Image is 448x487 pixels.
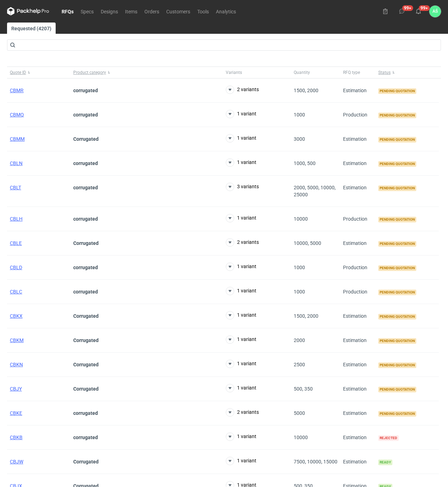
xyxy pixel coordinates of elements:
[10,459,23,464] a: CBJW
[294,386,313,392] span: 500, 350
[212,7,239,15] a: Analytics
[73,240,99,246] strong: Corrugated
[10,185,21,190] a: CBLT
[378,241,416,247] span: Pending quotation
[378,88,416,94] span: Pending quotation
[10,160,23,166] a: CBLN
[378,290,416,295] span: Pending quotation
[7,23,56,34] a: Requested (4207)
[378,387,416,392] span: Pending quotation
[10,112,24,118] a: CBMQ
[378,460,392,465] span: Ready
[294,185,336,197] span: 2000, 5000, 10000, 25000
[10,88,24,93] a: CBMR
[73,289,98,295] strong: corrugated
[378,217,416,222] span: Pending quotation
[73,459,99,464] strong: Corrugated
[73,216,98,222] strong: corrugated
[294,216,308,222] span: 10000
[163,7,194,15] a: Customers
[294,136,305,142] span: 3000
[340,280,375,304] div: Production
[226,457,256,465] button: 1 variant
[73,337,99,343] strong: Corrugated
[413,6,424,17] button: 99+
[378,265,416,271] span: Pending quotation
[194,7,212,15] a: Tools
[294,337,305,343] span: 2000
[10,362,23,367] a: CBKN
[7,7,49,15] svg: Packhelp Pro
[226,408,259,417] button: 2 variants
[10,435,23,440] a: CBKB
[429,6,441,17] button: AŚ
[340,151,375,176] div: Estimation
[378,161,416,167] span: Pending quotation
[340,353,375,377] div: Estimation
[294,313,318,319] span: 1500, 2000
[10,240,22,246] a: CBLE
[294,435,308,440] span: 10000
[73,435,98,440] strong: corrugated
[340,127,375,151] div: Estimation
[378,411,416,417] span: Pending quotation
[10,313,23,319] a: CBKX
[226,360,256,368] button: 1 variant
[73,313,99,319] strong: Corrugated
[396,6,407,17] button: 99+
[378,185,416,191] span: Pending quotation
[73,265,98,270] strong: corrugated
[294,112,305,118] span: 1000
[70,67,223,78] button: Product category
[294,160,316,166] span: 1000, 500
[10,216,23,222] a: CBLH
[73,185,98,190] strong: corrugated
[73,136,99,142] strong: Corrugated
[73,386,99,392] strong: Corrugated
[226,110,256,118] button: 1 variant
[97,7,122,15] a: Designs
[378,435,399,441] span: Rejected
[73,70,106,75] span: Product category
[294,459,337,464] span: 7500, 10000, 15000
[10,337,24,343] a: CBKM
[294,70,310,75] span: Quantity
[340,401,375,425] div: Estimation
[226,86,259,94] button: 2 variants
[378,137,416,143] span: Pending quotation
[122,7,141,15] a: Items
[340,304,375,328] div: Estimation
[10,289,22,295] a: CBLC
[58,7,77,15] a: RFQs
[141,7,163,15] a: Orders
[378,362,416,368] span: Pending quotation
[378,338,416,344] span: Pending quotation
[340,176,375,207] div: Estimation
[340,425,375,450] div: Estimation
[226,384,256,392] button: 1 variant
[378,113,416,118] span: Pending quotation
[10,410,22,416] a: CBKE
[375,67,439,78] button: Status
[10,136,25,142] a: CBMM
[343,70,360,75] span: RFQ type
[340,103,375,127] div: Production
[226,238,259,247] button: 2 variants
[294,410,305,416] span: 5000
[226,183,259,191] button: 3 variants
[340,78,375,103] div: Estimation
[77,7,97,15] a: Specs
[73,410,98,416] strong: corrugated
[73,362,99,367] strong: Corrugated
[73,160,98,166] strong: corrugated
[10,265,22,270] a: CBLD
[226,432,256,441] button: 1 variant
